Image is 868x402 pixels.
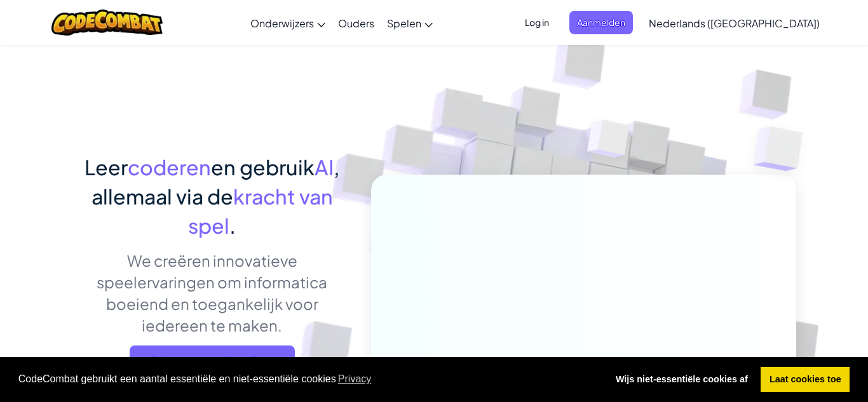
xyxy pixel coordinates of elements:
[649,17,820,30] span: Nederlands ([GEOGRAPHIC_DATA])
[128,154,211,180] span: coderen
[332,6,381,40] a: Ouders
[85,154,128,180] span: Leer
[229,213,236,238] span: .
[569,11,633,34] button: Aanmelden
[51,10,163,36] img: CodeCombat logo
[18,370,597,389] span: CodeCombat gebruikt een aantal essentiële en niet-essentiële cookies
[642,6,826,40] a: Nederlands ([GEOGRAPHIC_DATA])
[387,17,421,30] span: Spelen
[381,6,439,40] a: Spelen
[250,17,314,30] span: Onderwijzers
[517,11,557,34] button: Log in
[336,370,374,389] a: learn more about cookies
[564,95,655,189] img: Overlap cubes
[72,250,352,336] p: We creëren innovatieve speelervaringen om informatica boeiend en toegankelijk voor iedereen te ma...
[728,95,838,203] img: Overlap cubes
[315,154,334,180] span: AI
[244,6,332,40] a: Onderwijzers
[130,345,295,376] a: Ik ben een onderwijzer
[211,154,315,180] span: en gebruik
[607,367,756,392] a: deny cookies
[761,367,850,392] a: allow cookies
[188,184,333,238] span: kracht van spel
